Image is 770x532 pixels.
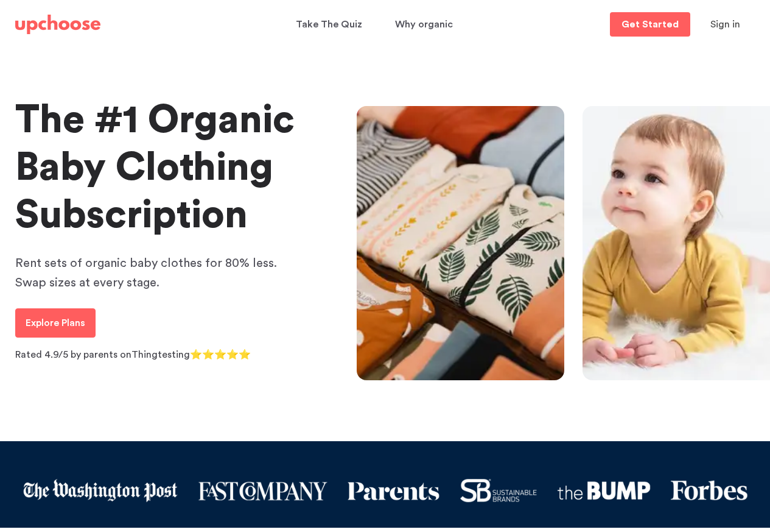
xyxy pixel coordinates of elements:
[22,478,178,503] img: Washington post logo
[26,316,85,330] p: Explore Plans
[296,13,366,37] a: Take The Quiz
[15,308,96,338] a: Explore Plans
[670,480,748,502] img: Forbes logo
[357,106,565,380] img: Gorgeous organic baby clothes with intricate prints and designs, neatly folded on a table
[15,254,307,293] p: Rent sets of organic baby clothes for 80% less. Swap sizes at every stage.
[610,12,690,37] a: Get Started
[15,350,131,360] span: Rated 4.9/5 by parents on
[621,20,679,29] p: Get Started
[190,350,251,360] span: ⭐⭐⭐⭐⭐
[395,13,453,37] span: Why organic
[395,13,457,37] a: Why organic
[15,12,100,37] a: UpChoose
[695,12,755,37] button: Sign in
[296,15,362,34] p: Take The Quiz
[197,480,327,502] img: logo fast company
[710,20,740,29] span: Sign in
[15,15,100,34] img: UpChoose
[347,480,441,502] img: Parents logo
[460,478,537,503] img: Sustainable brands logo
[557,481,651,500] img: the Bump logo
[15,101,295,235] span: The #1 Organic Baby Clothing Subscription
[131,350,190,360] a: Thingtesting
